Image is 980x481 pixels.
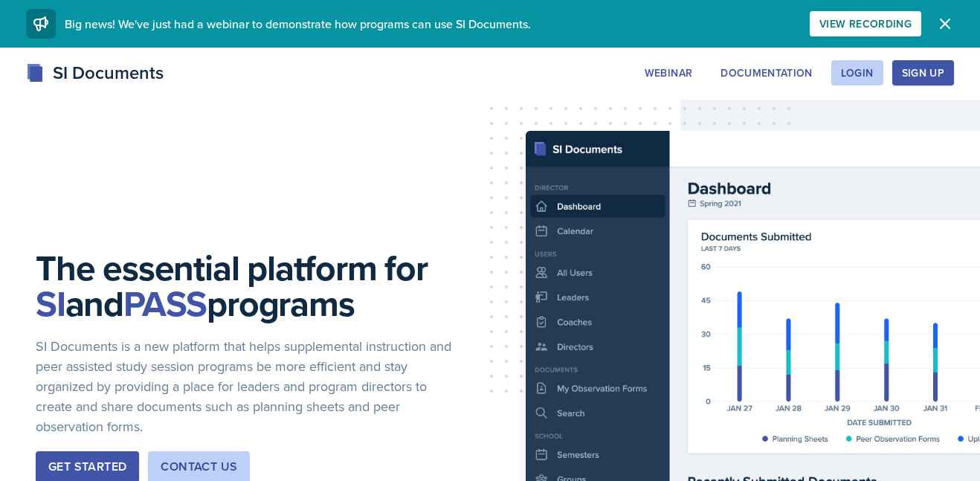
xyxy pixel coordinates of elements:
button: Sign Up [892,60,954,85]
button: Documentation [711,60,822,85]
div: Login [841,67,874,79]
div: View Recording [819,18,912,30]
button: Login [831,60,883,85]
div: Get Started [48,458,126,476]
div: Documentation [721,67,813,79]
span: Big news! We've just had a webinar to demonstrate how programs can use SI Documents. [65,16,531,32]
div: Webinar [645,67,692,79]
div: Contact Us [161,458,237,476]
button: Webinar [635,60,702,85]
div: SI Documents [26,59,164,86]
button: View Recording [810,11,921,36]
div: Sign Up [902,67,944,79]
